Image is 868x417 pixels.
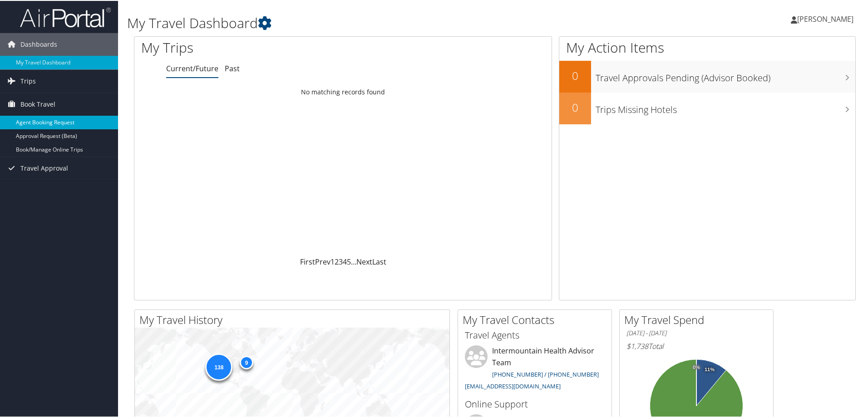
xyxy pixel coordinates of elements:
[127,13,617,32] h1: My Travel Dashboard
[559,92,855,123] a: 0Trips Missing Hotels
[626,328,766,337] h6: [DATE] - [DATE]
[20,32,57,55] span: Dashboards
[626,340,648,350] span: $1,738
[347,256,351,266] a: 5
[330,256,335,266] a: 1
[315,256,330,266] a: Prev
[460,344,609,393] li: Intermountain Health Advisor Team
[465,381,561,389] a: [EMAIL_ADDRESS][DOMAIN_NAME]
[225,63,240,73] a: Past
[141,37,371,56] h1: My Trips
[339,256,343,266] a: 3
[20,92,55,115] span: Book Travel
[559,60,855,92] a: 0Travel Approvals Pending (Advisor Booked)
[372,256,386,266] a: Last
[20,6,111,27] img: airportal-logo.png
[626,340,766,350] h6: Total
[20,69,36,92] span: Trips
[139,311,449,327] h2: My Travel History
[465,328,605,341] h3: Travel Agents
[343,256,347,266] a: 4
[492,369,599,378] a: [PHONE_NUMBER] / [PHONE_NUMBER]
[559,99,591,114] h2: 0
[624,311,773,327] h2: My Travel Spend
[596,98,855,115] h3: Trips Missing Hotels
[693,364,700,369] tspan: 0%
[797,13,853,23] span: [PERSON_NAME]
[705,366,715,372] tspan: 11%
[559,37,855,56] h1: My Action Items
[20,156,68,179] span: Travel Approval
[465,397,605,410] h3: Online Support
[351,256,356,266] span: …
[205,353,232,380] div: 138
[791,5,863,32] a: [PERSON_NAME]
[559,67,591,83] h2: 0
[166,63,218,73] a: Current/Future
[300,256,315,266] a: First
[596,66,855,83] h3: Travel Approvals Pending (Advisor Booked)
[335,256,339,266] a: 2
[356,256,372,266] a: Next
[463,311,612,327] h2: My Travel Contacts
[134,83,552,99] td: No matching records found
[240,355,253,368] div: 9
